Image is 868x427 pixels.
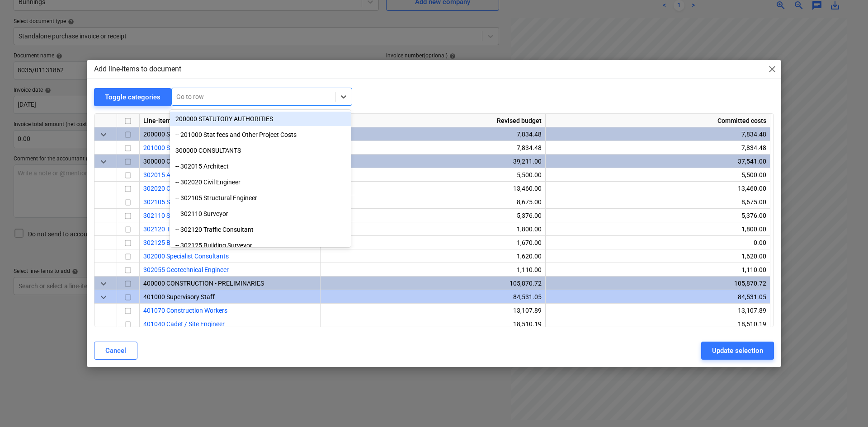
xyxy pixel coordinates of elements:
[712,345,763,357] div: Update selection
[549,141,766,155] div: 7,834.48
[549,304,766,317] div: 13,107.89
[549,222,766,236] div: 1,800.00
[324,263,542,277] div: 1,110.00
[105,91,160,103] div: Toggle categories
[170,191,351,205] div: -- 302105 Structural Engineer
[140,114,321,127] div: Line-item
[143,131,241,138] span: 200000 STATUTORY AUTHORITIES
[143,212,191,219] a: 302110 Surveyor
[143,171,192,178] a: 302015 Architect
[321,114,546,127] div: Revised budget
[143,280,264,287] span: 400000 CONSTRUCTION - PRELIMINARIES
[546,114,770,127] div: Committed costs
[143,266,229,273] a: 302055 Geotechnical Engineer
[324,141,542,155] div: 7,834.48
[549,263,766,277] div: 1,110.00
[143,307,227,314] a: 401070 Construction Workers
[324,182,542,195] div: 13,460.00
[549,249,766,263] div: 1,620.00
[170,175,351,189] div: -- 302020 Civil Engineer
[324,168,542,182] div: 5,500.00
[324,249,542,263] div: 1,620.00
[324,236,542,249] div: 1,670.00
[324,195,542,209] div: 8,675.00
[324,127,542,141] div: 7,834.48
[324,155,542,168] div: 39,211.00
[549,209,766,222] div: 5,376.00
[143,198,220,206] a: 302105 Structural Engineer
[143,185,203,192] a: 302020 Civil Engineer
[549,127,766,141] div: 7,834.48
[324,304,542,317] div: 13,107.89
[701,342,774,360] button: Update selection
[549,195,766,209] div: 8,675.00
[170,238,351,253] div: -- 302125 Building Surveyor
[823,384,868,427] iframe: Chat Widget
[98,278,109,289] span: keyboard_arrow_down
[549,236,766,249] div: 0.00
[549,290,766,304] div: 84,531.05
[549,317,766,331] div: 18,510.19
[324,317,542,331] div: 18,510.19
[549,155,766,168] div: 37,541.00
[143,293,215,300] span: 401000 Supervisory Staff
[549,277,766,290] div: 105,870.72
[324,209,542,222] div: 5,376.00
[143,225,217,233] a: 302120 Traffic Consultant
[549,168,766,182] div: 5,500.00
[143,239,215,246] a: 302125 Building Surveyor
[143,253,229,260] a: 302000 Specialist Consultants
[324,277,542,290] div: 105,870.72
[143,144,259,151] a: 201000 Stat fees and Other Project Costs
[98,292,109,303] span: keyboard_arrow_down
[98,156,109,167] span: keyboard_arrow_down
[98,129,109,140] span: keyboard_arrow_down
[94,88,171,106] button: Toggle categories
[143,158,209,165] span: 300000 CONSULTANTS
[549,182,766,195] div: 13,460.00
[170,159,351,174] div: -- 302015 Architect
[94,342,137,360] button: Cancel
[170,206,351,221] div: -- 302110 Surveyor
[324,222,542,236] div: 1,800.00
[105,345,126,357] div: Cancel
[324,290,542,304] div: 84,531.05
[170,143,351,158] div: 300000 CONSULTANTS
[170,112,351,126] div: 200000 STATUTORY AUTHORITIES
[94,64,181,75] p: Add line-items to document
[143,320,225,328] a: 401040 Cadet / Site Engineer
[170,127,351,142] div: -- 201000 Stat fees and Other Project Costs
[767,64,778,75] span: close
[170,222,351,237] div: -- 302120 Traffic Consultant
